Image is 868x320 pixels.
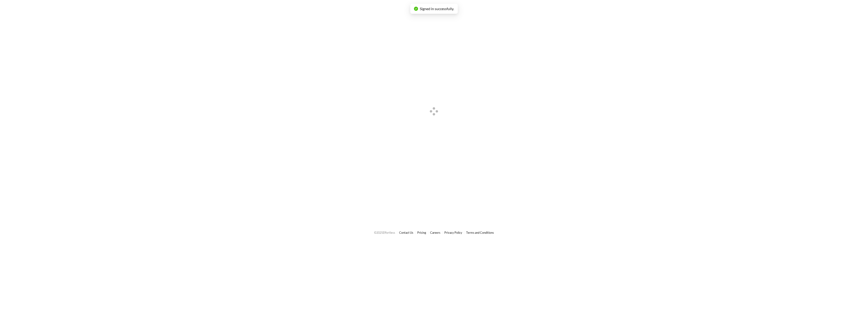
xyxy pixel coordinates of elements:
[466,231,494,234] a: Terms and Conditions
[420,6,454,11] span: Signed in successfully.
[414,7,418,11] span: check-circle
[374,231,395,234] span: © 2025 Effortless
[444,231,462,234] a: Privacy Policy
[399,231,413,234] a: Contact Us
[430,231,440,234] a: Careers
[417,231,426,234] a: Pricing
